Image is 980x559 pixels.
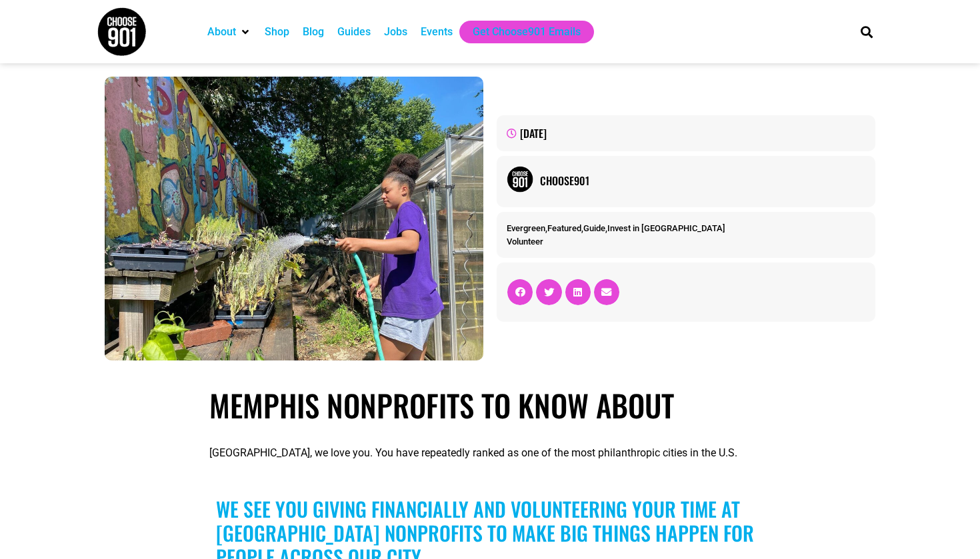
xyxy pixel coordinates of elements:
[583,223,605,233] a: Guide
[337,24,371,40] a: Guides
[507,166,533,193] img: Picture of Choose901
[565,279,591,304] div: Share on linkedin
[594,279,619,304] div: Share on email
[607,223,725,233] a: Invest in [GEOGRAPHIC_DATA]
[209,445,771,461] p: [GEOGRAPHIC_DATA], we love you. You have repeatedly ranked as one of the most philanthropic citie...
[265,24,289,40] a: Shop
[421,24,453,40] a: Events
[507,237,543,247] a: Volunteer
[384,24,407,40] a: Jobs
[201,21,838,43] nav: Main nav
[856,21,878,43] div: Search
[507,223,545,233] a: Evergreen
[201,21,258,43] div: About
[540,173,865,189] a: Choose901
[209,387,771,423] h1: Memphis Nonprofits to Know About
[207,24,236,40] a: About
[520,125,547,141] time: [DATE]
[547,223,581,233] a: Featured
[507,279,533,304] div: Share on facebook
[507,223,725,233] span: , , ,
[536,279,561,304] div: Share on twitter
[303,24,324,40] a: Blog
[473,24,581,40] a: Get Choose901 Emails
